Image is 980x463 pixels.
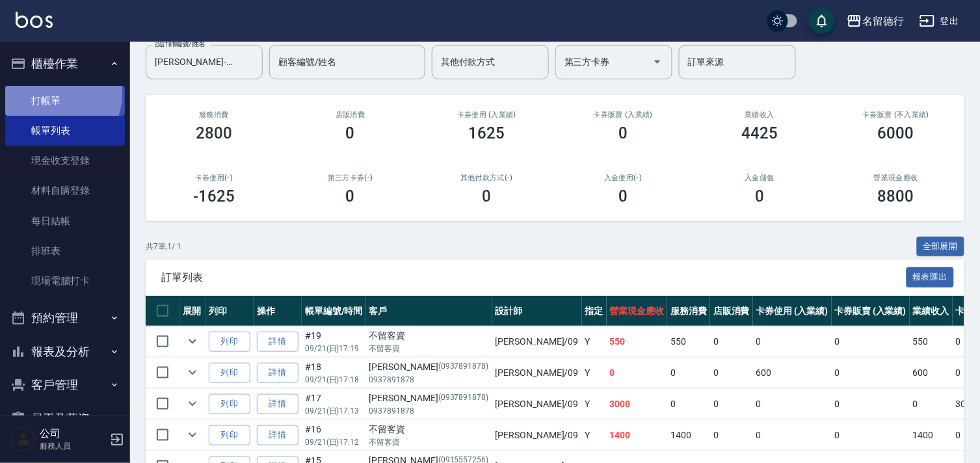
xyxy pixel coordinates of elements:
[438,391,489,405] p: (0937891878)
[179,296,205,326] th: 展開
[862,13,904,29] div: 名留德行
[469,124,505,142] h3: 1625
[209,363,250,383] button: 列印
[40,440,106,452] p: 服務人員
[753,296,832,326] th: 卡券使用 (入業績)
[16,12,53,28] img: Logo
[369,423,489,436] div: 不留客資
[183,332,202,351] button: expand row
[910,389,953,419] td: 0
[832,296,910,326] th: 卡券販賣 (入業績)
[369,360,489,374] div: [PERSON_NAME]
[710,420,753,451] td: 0
[209,425,250,445] button: 列印
[607,296,668,326] th: 營業現金應收
[434,111,540,119] h2: 卡券使用 (入業績)
[369,329,489,343] div: 不留客資
[809,8,835,34] button: save
[5,402,125,436] button: 員工及薪資
[707,111,812,119] h2: 業績收入
[161,271,907,284] span: 訂單列表
[878,187,914,205] h3: 8800
[434,174,540,182] h2: 其他付款方式(-)
[492,296,582,326] th: 設計師
[492,389,582,419] td: [PERSON_NAME] /09
[302,389,366,419] td: #17
[5,368,125,402] button: 客戶管理
[5,176,125,205] a: 材料自購登錄
[302,296,366,326] th: 帳單編號/時間
[254,296,302,326] th: 操作
[667,326,710,357] td: 550
[755,187,764,205] h3: 0
[257,425,298,445] a: 詳情
[369,405,489,417] p: 0937891878
[305,436,363,448] p: 09/21 (日) 17:12
[183,425,202,445] button: expand row
[582,296,607,326] th: 指定
[582,389,607,419] td: Y
[710,358,753,388] td: 0
[302,420,366,451] td: #16
[667,296,710,326] th: 服務消費
[5,206,125,236] a: 每日結帳
[910,296,953,326] th: 業績收入
[369,374,489,386] p: 0937891878
[155,39,205,49] label: 設計師編號/姓名
[209,394,250,414] button: 列印
[753,420,832,451] td: 0
[832,420,910,451] td: 0
[843,111,949,119] h2: 卡券販賣 (不入業績)
[161,174,267,182] h2: 卡券使用(-)
[914,9,964,33] button: 登出
[257,394,298,414] a: 詳情
[917,237,965,257] button: 全部展開
[346,124,355,142] h3: 0
[369,343,489,354] p: 不留客資
[366,296,492,326] th: 客戶
[438,360,489,374] p: (0937891878)
[570,111,676,119] h2: 卡券販賣 (入業績)
[607,420,668,451] td: 1400
[5,335,125,369] button: 報表及分析
[205,296,254,326] th: 列印
[843,174,949,182] h2: 營業現金應收
[832,326,910,357] td: 0
[298,111,403,119] h2: 店販消費
[209,332,250,352] button: 列印
[667,358,710,388] td: 0
[710,389,753,419] td: 0
[369,391,489,405] div: [PERSON_NAME]
[40,427,106,440] h5: 公司
[710,326,753,357] td: 0
[193,187,235,205] h3: -1625
[483,187,492,205] h3: 0
[10,427,36,453] img: Person
[5,86,125,116] a: 打帳單
[369,436,489,448] p: 不留客資
[832,389,910,419] td: 0
[607,358,668,388] td: 0
[667,420,710,451] td: 1400
[607,326,668,357] td: 550
[753,326,832,357] td: 0
[607,389,668,419] td: 3000
[582,358,607,388] td: Y
[305,343,363,354] p: 09/21 (日) 17:19
[5,236,125,266] a: 排班表
[741,124,778,142] h3: 4425
[257,363,298,383] a: 詳情
[492,326,582,357] td: [PERSON_NAME] /09
[878,124,914,142] h3: 6000
[302,358,366,388] td: #18
[570,174,676,182] h2: 入金使用(-)
[907,267,955,287] button: 報表匯出
[492,420,582,451] td: [PERSON_NAME] /09
[618,187,628,205] h3: 0
[302,326,366,357] td: #19
[146,241,181,252] p: 共 7 筆, 1 / 1
[707,174,812,182] h2: 入金儲值
[647,51,668,72] button: Open
[5,146,125,176] a: 現金收支登錄
[582,420,607,451] td: Y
